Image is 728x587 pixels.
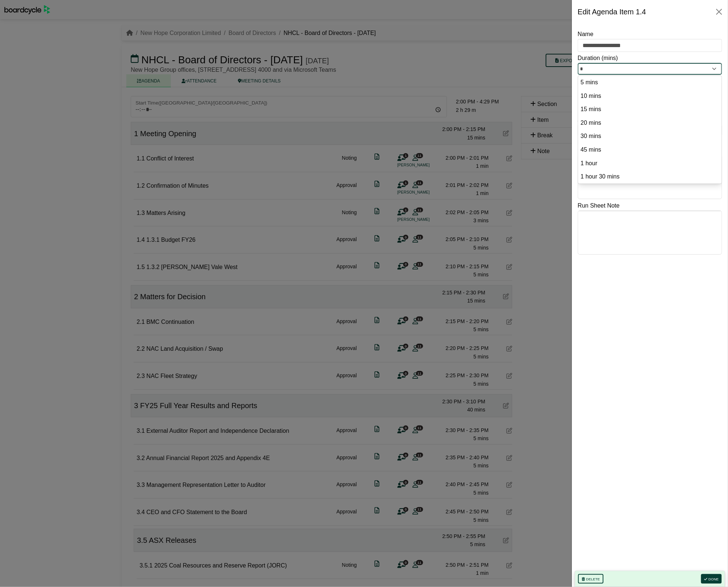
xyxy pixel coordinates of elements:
[578,53,618,63] label: Duration (mins)
[713,6,725,18] button: Close
[580,131,720,141] option: 30 mins
[578,143,722,157] li: 45
[578,116,722,130] li: 20
[578,89,722,103] li: 10
[578,170,722,184] li: 90
[578,130,722,143] li: 30
[578,29,594,39] label: Name
[580,159,720,169] option: 1 hour
[578,103,722,116] li: 15
[580,118,720,128] option: 20 mins
[580,145,720,155] option: 45 mins
[578,157,722,170] li: 60
[578,201,620,211] label: Run Sheet Note
[578,574,604,584] button: Delete
[578,76,722,89] li: 5
[580,78,720,88] option: 5 mins
[701,574,722,584] button: Done
[580,105,720,114] option: 15 mins
[580,172,720,182] option: 1 hour 30 mins
[578,6,646,18] div: Edit Agenda Item 1.4
[580,91,720,101] option: 10 mins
